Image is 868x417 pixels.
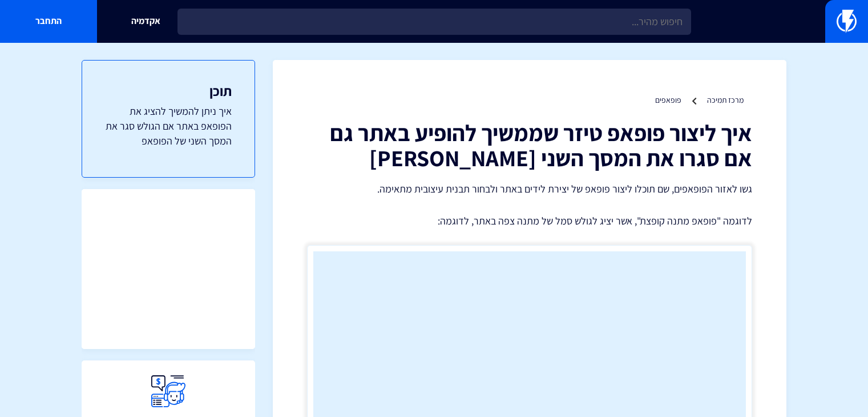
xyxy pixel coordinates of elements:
a: מרכז תמיכה [707,95,744,105]
h3: תוכן [105,83,232,98]
p: גשו לאזור הפופאפים, שם תוכלו ליצור פופאפ של יצירת לידים באתר ולבחור תבנית עיצובית מתאימה. [307,182,752,197]
p: לדוגמה "פופאפ מתנה קופצת", אשר יציג לגולש סמל של מתנה צפה באתר, לדוגמה: [307,214,752,228]
input: חיפוש מהיר... [177,9,691,35]
h1: איך ליצור פופאפ טיזר שממשיך להופיע באתר גם אם סגרו את המסך השני [PERSON_NAME] [307,120,752,170]
a: איך ניתן להמשיך להציג את הפופאפ באתר אם הגולש סגר את המסך השני של הפופאפ [105,104,232,148]
a: פופאפים [655,95,681,105]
